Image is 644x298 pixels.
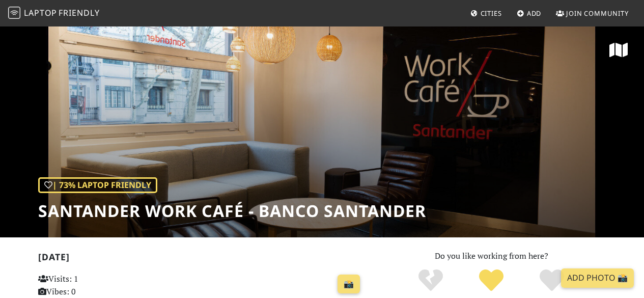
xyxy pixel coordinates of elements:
span: Cities [481,9,502,18]
div: | 73% Laptop Friendly [38,177,157,194]
a: Join Community [552,4,633,22]
a: 📸 [338,275,360,294]
div: Definitely! [521,268,582,293]
h2: [DATE] [38,252,365,266]
a: Add [513,4,546,22]
span: Laptop [24,7,57,18]
span: Join Community [566,9,629,18]
div: Yes [461,268,522,293]
div: No [401,268,461,293]
a: Cities [466,4,506,22]
a: LaptopFriendly LaptopFriendly [8,5,100,22]
span: Friendly [59,7,99,18]
img: LaptopFriendly [8,7,20,19]
h1: Santander Work Café - Banco Santander [38,201,426,221]
p: Do you like working from here? [377,250,606,263]
a: Add Photo 📸 [561,268,634,288]
span: Add [527,9,542,18]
